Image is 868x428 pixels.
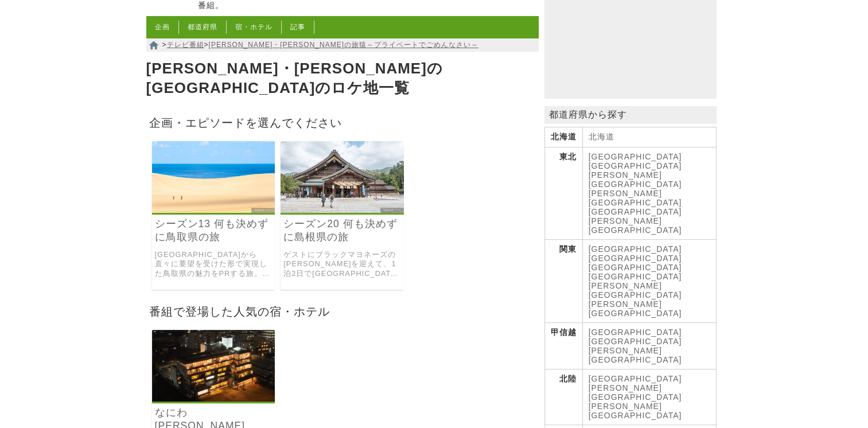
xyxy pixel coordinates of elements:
a: [GEOGRAPHIC_DATA] [589,337,682,346]
a: [GEOGRAPHIC_DATA] [589,309,682,318]
a: [GEOGRAPHIC_DATA] [589,263,682,272]
h1: [PERSON_NAME]・[PERSON_NAME]の[GEOGRAPHIC_DATA]のロケ地一覧 [146,56,539,101]
a: [PERSON_NAME][GEOGRAPHIC_DATA] [589,402,682,420]
th: 東北 [544,147,582,240]
th: 甲信越 [544,323,582,369]
a: [GEOGRAPHIC_DATA] [589,244,682,254]
th: 関東 [544,240,582,323]
a: 東野・岡村の旅猿～プライベートでごめんなさい～ シーズン13 何も決めずに鳥取県の旅 [152,205,275,215]
a: [GEOGRAPHIC_DATA] [589,272,682,281]
a: 記事 [290,23,305,31]
a: テレビ番組 [167,41,204,49]
a: [GEOGRAPHIC_DATA] [589,161,682,170]
h2: 番組で登場した人気の宿・ホテル [146,301,539,321]
a: [GEOGRAPHIC_DATA] [589,328,682,337]
a: [GEOGRAPHIC_DATA] [589,207,682,216]
a: なにわ一水 [152,394,275,403]
a: [GEOGRAPHIC_DATA] [589,152,682,161]
a: [PERSON_NAME] [589,299,662,309]
a: [GEOGRAPHIC_DATA] [589,374,682,383]
a: [PERSON_NAME][GEOGRAPHIC_DATA] [589,383,682,402]
th: 北陸 [544,369,582,425]
a: 北海道 [589,132,614,141]
a: [PERSON_NAME][GEOGRAPHIC_DATA] [589,346,682,364]
a: [PERSON_NAME][GEOGRAPHIC_DATA] [589,216,682,235]
th: 北海道 [544,127,582,147]
a: シーズン20 何も決めずに島根県の旅 [283,217,401,244]
h2: 企画・エピソードを選んでください [146,112,539,133]
a: 宿・ホテル [235,23,273,31]
a: 企画 [155,23,170,31]
p: 都道府県から探す [544,106,717,124]
img: 東野・岡村の旅猿～プライベートでごめんなさい～ シーズン13 何も決めずに鳥取県の旅 [152,141,275,213]
a: [PERSON_NAME]・[PERSON_NAME]の旅猿～プライベートでごめんなさい～ [209,41,478,49]
a: [PERSON_NAME][GEOGRAPHIC_DATA] [589,281,682,299]
a: ゲストにブラックマヨネーズの[PERSON_NAME]を迎えて、1泊2日で[GEOGRAPHIC_DATA]をPRする旅。 [283,250,401,279]
img: なにわ一水 [152,330,275,402]
img: 東野・岡村の旅猿～プライベートでごめんなさい～ シーズン20 何も決めずに島根県の旅 [281,141,404,213]
a: [GEOGRAPHIC_DATA] [589,254,682,263]
a: [GEOGRAPHIC_DATA]から直々に要望を受けた形で実現した鳥取県の魅力をPRする旅。 県おすすめのスポットから[PERSON_NAME]、[PERSON_NAME]の二人が行きたい所を... [155,250,273,279]
a: 都道府県 [188,23,217,31]
a: 東野・岡村の旅猿～プライベートでごめんなさい～ シーズン20 何も決めずに島根県の旅 [281,205,404,215]
a: [PERSON_NAME][GEOGRAPHIC_DATA] [589,189,682,207]
nav: > > [146,38,539,52]
a: [PERSON_NAME][GEOGRAPHIC_DATA] [589,170,682,189]
a: シーズン13 何も決めずに鳥取県の旅 [155,217,273,244]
